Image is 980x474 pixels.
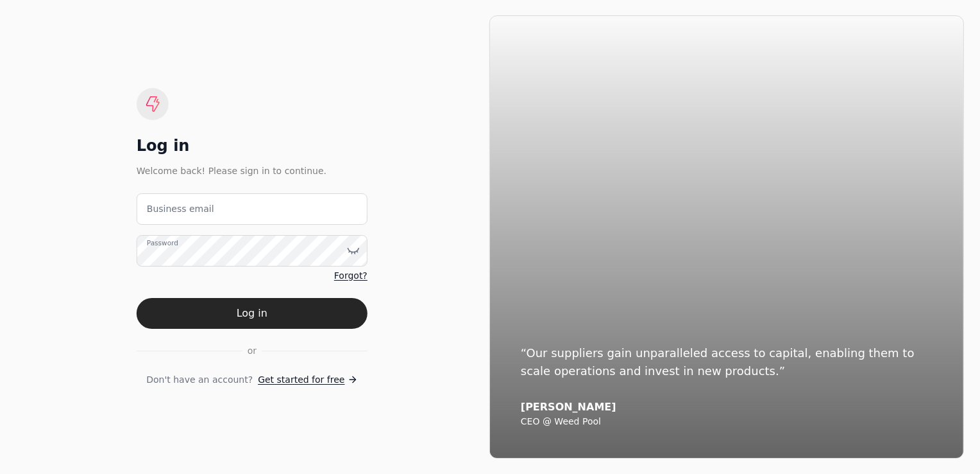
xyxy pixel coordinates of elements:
[521,416,933,428] div: CEO @ Weed Pool
[521,401,933,414] div: [PERSON_NAME]
[137,298,367,329] button: Log in
[147,238,178,248] label: Password
[137,136,367,156] div: Log in
[248,344,257,358] span: or
[147,202,214,216] label: Business email
[258,373,357,387] a: Get started for free
[137,164,367,178] div: Welcome back! Please sign in to continue.
[258,373,344,387] span: Get started for free
[146,373,253,387] span: Don't have an account?
[334,269,367,283] a: Forgot?
[521,344,933,380] div: “Our suppliers gain unparalleled access to capital, enabling them to scale operations and invest ...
